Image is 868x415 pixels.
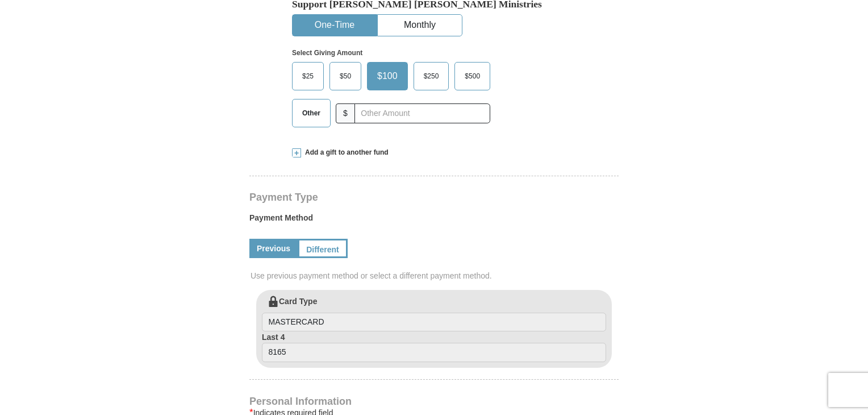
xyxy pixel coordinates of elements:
[293,15,377,36] button: One-Time
[298,239,348,258] a: Different
[418,68,445,85] span: $250
[249,212,619,229] label: Payment Method
[262,313,606,332] input: Card Type
[354,103,490,123] input: Other Amount
[336,103,355,123] span: $
[297,68,319,85] span: $25
[262,331,606,362] label: Last 4
[249,193,619,202] h4: Payment Type
[378,15,462,36] button: Monthly
[262,296,606,332] label: Card Type
[301,148,389,157] span: Add a gift to another fund
[334,68,357,85] span: $50
[372,68,403,85] span: $100
[297,105,326,122] span: Other
[292,49,362,57] strong: Select Giving Amount
[249,397,619,406] h4: Personal Information
[249,239,298,258] a: Previous
[459,68,486,85] span: $500
[262,343,606,362] input: Last 4
[251,270,620,281] span: Use previous payment method or select a different payment method.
